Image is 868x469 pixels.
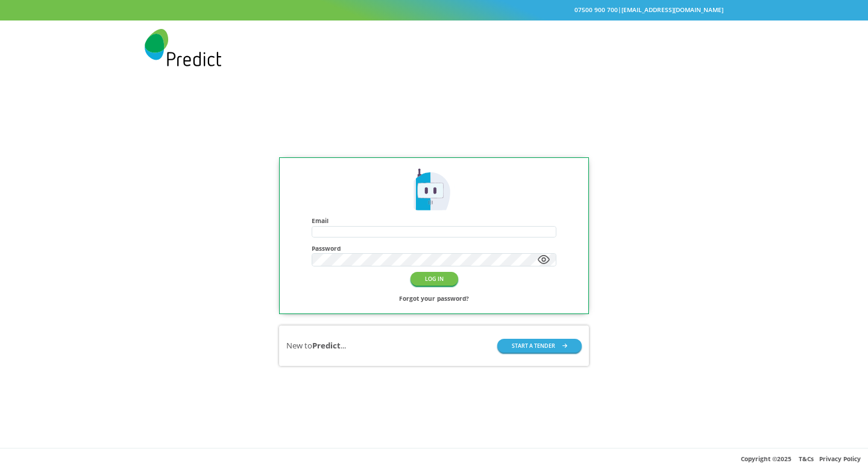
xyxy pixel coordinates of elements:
[819,455,861,463] a: Privacy Policy
[145,4,723,16] div: |
[312,340,341,351] b: Predict
[574,5,618,14] a: 07500 900 700
[286,340,346,351] div: New to ...
[621,5,723,14] a: [EMAIL_ADDRESS][DOMAIN_NAME]
[312,245,556,252] h4: Password
[312,217,556,224] h4: Email
[145,29,221,66] img: Predict Mobile
[497,339,582,353] button: START A TENDER
[799,455,814,463] a: T&Cs
[399,293,469,304] a: Forgot your password?
[410,167,458,214] img: Predict Mobile
[410,272,458,286] button: LOG IN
